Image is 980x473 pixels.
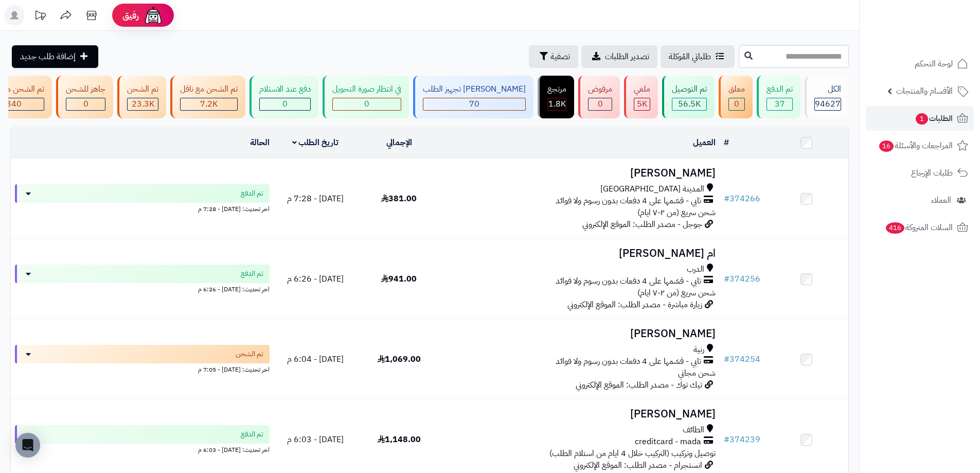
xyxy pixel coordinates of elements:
span: تم الدفع [241,269,263,279]
span: [DATE] - 6:26 م [287,273,344,285]
div: Open Intercom Messenger [15,433,40,458]
div: دفع عند الاستلام [259,83,311,95]
span: # [724,273,729,285]
span: 1 [915,113,929,125]
span: [DATE] - 6:03 م [287,433,344,446]
a: #374256 [724,273,760,285]
span: المراجعات والأسئلة [878,138,953,153]
img: logo-2.png [910,16,970,38]
span: تصفية [550,50,570,63]
a: العملاء [866,188,974,213]
a: مرفوض 0 [576,76,622,118]
span: [DATE] - 7:28 م [287,192,344,205]
span: شحن سريع (من ٢-٧ ايام) [637,206,716,219]
span: # [724,353,729,365]
a: تحديثات المنصة [27,5,53,28]
span: شحن سريع (من ٢-٧ ايام) [637,287,716,299]
a: لوحة التحكم [866,51,974,76]
span: رنية [693,344,704,356]
span: 56.5K [678,98,701,110]
div: تم التوصيل [672,83,707,95]
div: اخر تحديث: [DATE] - 7:05 م [15,363,270,374]
span: تابي - قسّمها على 4 دفعات بدون رسوم ولا فوائد [556,275,701,287]
div: 0 [729,98,744,110]
a: ملغي 5K [622,76,660,118]
button: تصفية [529,45,578,68]
div: معلق [728,83,745,95]
a: في انتظار صورة التحويل 0 [320,76,411,118]
span: لوحة التحكم [915,57,953,71]
span: 70 [469,98,479,110]
div: تم الدفع [767,83,793,95]
a: معلق 0 [717,76,755,118]
span: العملاء [931,193,951,207]
a: تم الشحن مع ناقل 7.2K [168,76,247,118]
a: الكل94627 [803,76,851,118]
span: # [724,192,729,205]
span: تم الشحن [236,349,263,359]
div: جاهز للشحن [66,83,105,95]
div: تم الشحن [127,83,158,95]
span: 23.3K [132,98,154,110]
div: تم الشحن مع ناقل [180,83,238,95]
a: تصدير الطلبات [581,45,657,68]
span: creditcard - mada [635,436,701,448]
span: توصيل وتركيب (التركيب خلال 4 ايام من استلام الطلب) [549,447,716,460]
div: 4969 [634,98,650,110]
span: 381.00 [381,192,417,205]
span: الطلبات [915,111,953,126]
span: رفيق [122,9,139,22]
h3: ام [PERSON_NAME] [445,248,716,259]
div: مرتجع [547,83,566,95]
span: انستجرام - مصدر الطلب: الموقع الإلكتروني [574,459,702,471]
span: [DATE] - 6:04 م [287,353,344,365]
div: اخر تحديث: [DATE] - 7:28 م [15,203,270,214]
div: اخر تحديث: [DATE] - 6:26 م [15,283,270,294]
span: تصدير الطلبات [605,50,649,63]
a: #374254 [724,353,760,365]
div: 56546 [672,98,706,110]
img: ai-face.png [143,5,164,26]
div: اخر تحديث: [DATE] - 6:03 م [15,444,270,454]
span: الأقسام والمنتجات [896,84,953,98]
span: الطائف [683,424,704,436]
span: # [724,433,729,446]
a: تاريخ الطلب [292,136,339,149]
span: 0 [364,98,369,110]
div: 37 [767,98,792,110]
a: #374239 [724,433,760,446]
span: 941.00 [381,273,417,285]
span: 340 [6,98,22,110]
a: طلبات الإرجاع [866,161,974,185]
span: 1,148.00 [378,433,421,446]
span: تم الدفع [241,429,263,440]
div: الكل [814,83,841,95]
div: 0 [589,98,612,110]
div: 1809 [548,98,566,110]
div: 0 [66,98,105,110]
a: الحالة [250,136,270,149]
span: الدرب [687,264,704,275]
h3: [PERSON_NAME] [445,167,716,179]
span: تابي - قسّمها على 4 دفعات بدون رسوم ولا فوائد [556,356,701,367]
span: طلبات الإرجاع [911,166,953,180]
div: 7223 [181,98,237,110]
div: ملغي [634,83,650,95]
a: الإجمالي [386,136,412,149]
span: 0 [598,98,603,110]
a: مرتجع 1.8K [536,76,576,118]
span: طلباتي المُوكلة [669,50,711,63]
span: 416 [885,222,905,234]
div: [PERSON_NAME] تجهيز الطلب [423,83,526,95]
span: 1,069.00 [378,353,421,365]
div: 0 [333,98,401,110]
span: 0 [734,98,739,110]
span: 5K [637,98,647,110]
span: المدينة [GEOGRAPHIC_DATA] [600,183,704,195]
a: [PERSON_NAME] تجهيز الطلب 70 [411,76,536,118]
a: #374266 [724,192,760,205]
div: في انتظار صورة التحويل [332,83,401,95]
a: جاهز للشحن 0 [54,76,115,118]
span: 37 [775,98,785,110]
span: 0 [282,98,288,110]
